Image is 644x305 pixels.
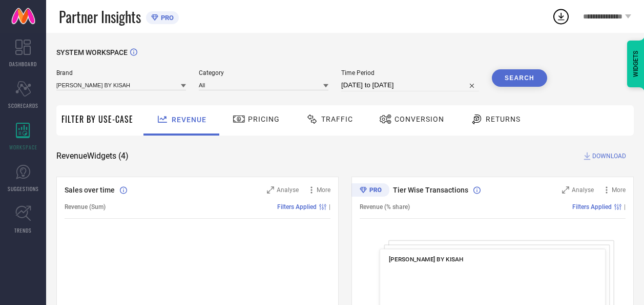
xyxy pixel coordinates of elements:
[61,113,133,125] span: Filter By Use-Case
[351,183,389,199] div: Premium
[8,185,39,193] span: SUGGESTIONS
[552,7,570,26] div: Open download list
[277,203,317,211] span: Filters Applied
[56,151,129,161] span: Revenue Widgets ( 4 )
[612,186,626,194] span: More
[394,115,444,123] span: Conversion
[56,69,186,77] span: Brand
[492,69,547,87] button: Search
[572,186,594,194] span: Analyse
[486,115,521,123] span: Returns
[65,186,115,194] span: Sales over time
[267,186,274,194] svg: Zoom
[8,102,38,109] span: SCORECARDS
[199,69,328,77] span: Category
[624,203,626,211] span: |
[172,116,206,124] span: Revenue
[317,186,330,194] span: More
[59,6,141,27] span: Partner Insights
[592,151,626,161] span: DOWNLOAD
[393,186,468,194] span: Tier Wise Transactions
[56,48,128,56] span: SYSTEM WORKSPACE
[341,69,479,77] span: Time Period
[9,143,37,151] span: WORKSPACE
[158,14,174,22] span: PRO
[14,226,32,234] span: TRENDS
[65,203,106,211] span: Revenue (Sum)
[321,115,353,123] span: Traffic
[562,186,569,194] svg: Zoom
[9,60,37,68] span: DASHBOARD
[341,79,479,91] input: Select time period
[277,186,299,194] span: Analyse
[248,115,280,123] span: Pricing
[360,203,410,211] span: Revenue (% share)
[389,256,463,263] span: [PERSON_NAME] BY KISAH
[572,203,612,211] span: Filters Applied
[329,203,330,211] span: |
